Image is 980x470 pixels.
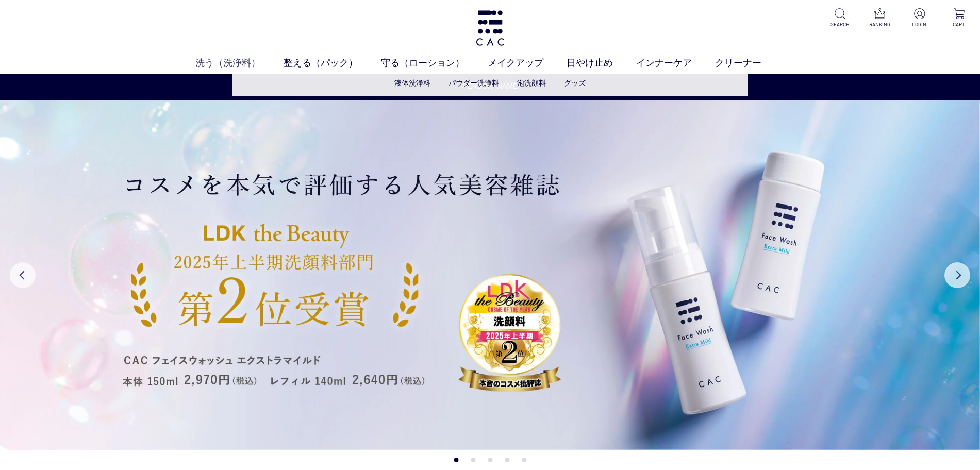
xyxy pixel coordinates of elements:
a: LOGIN [907,8,932,28]
a: 日やけ止め [567,56,636,70]
a: CART [946,8,972,28]
a: 整える（パック） [284,56,381,70]
a: RANKING [867,8,892,28]
a: メイクアップ [488,56,567,70]
a: 液体洗浄料 [394,79,430,87]
a: グッズ [564,79,586,87]
a: 洗う（洗浄料） [195,56,284,70]
a: 守る（ローション） [381,56,488,70]
a: パウダー洗浄料 [449,79,499,87]
p: SEARCH [827,21,853,28]
a: クリーナー [715,56,785,70]
button: 5 of 5 [522,458,526,462]
button: 2 of 5 [471,458,475,462]
button: 1 of 5 [454,458,458,462]
a: 泡洗顔料 [517,79,546,87]
a: インナーケア [636,56,715,70]
button: Previous [10,262,36,288]
p: LOGIN [907,21,932,28]
p: CART [946,21,972,28]
button: Next [944,262,970,288]
p: RANKING [867,21,892,28]
img: logo [474,10,506,46]
button: 4 of 5 [505,458,509,462]
button: 3 of 5 [488,458,492,462]
a: SEARCH [827,8,853,28]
